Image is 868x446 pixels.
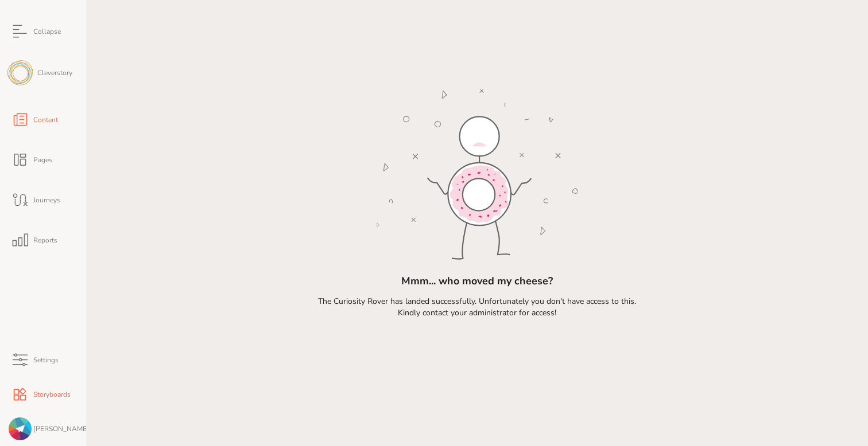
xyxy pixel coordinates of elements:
[32,157,52,163] span: Pages
[32,391,71,398] span: Storyboards
[33,69,73,76] span: Cleverstory
[32,28,61,35] span: Collapse
[32,357,59,363] span: Settings
[282,275,673,288] h3: Mmm... who moved my cheese?
[377,89,578,260] img: userNotFound.05cec53b.svg
[318,296,636,318] span: The Curiosity Rover has landed successfully. Unfortunately you don't have access to this. Kindly ...
[7,60,33,85] img: logo.svg
[9,417,32,440] img: 3c8c8378-7d6a-46b9-8e42-512b6d0a456f
[32,197,60,204] span: Journeys
[32,237,57,244] span: Reports
[32,425,89,432] span: [PERSON_NAME]
[32,116,58,123] span: Content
